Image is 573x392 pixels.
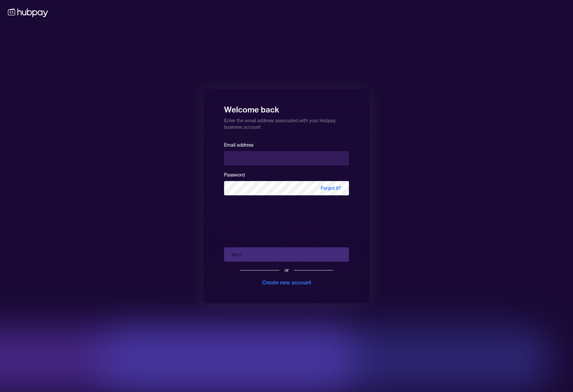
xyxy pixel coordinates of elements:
label: Email address [224,142,253,148]
h1: Welcome back [224,100,349,115]
span: Forgot it? [313,181,349,195]
div: or [285,267,289,273]
p: Enter the email address associated with your Hubpay business account [224,115,349,130]
label: Password [224,172,245,178]
div: Create new account [262,279,311,286]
